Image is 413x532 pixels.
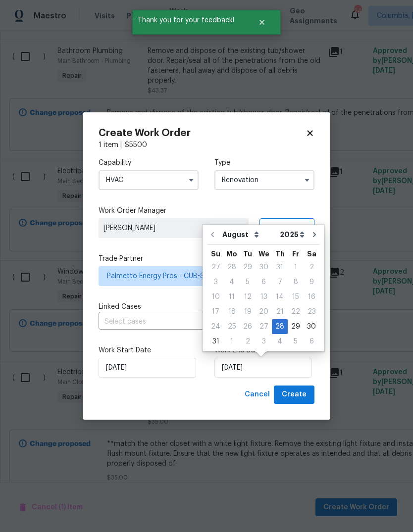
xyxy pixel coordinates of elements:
div: 31 [272,260,288,274]
div: 21 [272,305,288,319]
div: 3 [207,275,224,289]
div: 6 [256,275,272,289]
div: 30 [256,260,272,274]
div: 4 [224,275,240,289]
input: M/D/YYYY [99,358,196,378]
div: Fri Aug 15 2025 [288,290,304,304]
div: Sun Aug 31 2025 [207,334,224,349]
div: 25 [224,320,240,334]
input: Select cases [99,314,287,330]
button: Cancel [241,386,274,404]
div: Thu Sep 04 2025 [272,334,288,349]
span: Thank you for your feedback! [132,10,246,31]
div: 24 [207,320,224,334]
div: Wed Aug 13 2025 [256,290,272,304]
div: 29 [288,320,304,334]
button: Show options [185,174,197,186]
div: Thu Aug 14 2025 [272,290,288,304]
div: 18 [224,305,240,319]
div: 31 [207,335,224,348]
button: Create [274,386,314,404]
div: 26 [240,320,256,334]
span: Cancel [245,388,270,401]
div: 29 [240,260,256,274]
div: 8 [288,275,304,289]
label: Work Order Manager [99,206,314,216]
div: Wed Aug 06 2025 [256,275,272,290]
div: 28 [224,260,240,274]
div: Sun Aug 10 2025 [207,290,224,304]
div: Mon Aug 18 2025 [224,304,240,319]
div: 11 [224,290,240,304]
input: M/D/YYYY [214,358,312,378]
div: 9 [304,275,319,289]
label: Work Start Date [99,345,199,355]
div: 2 [304,260,319,274]
div: Sat Aug 02 2025 [304,260,319,275]
div: 13 [256,290,272,304]
div: Wed Aug 20 2025 [256,304,272,319]
div: 14 [272,290,288,304]
div: Sat Aug 16 2025 [304,290,319,304]
div: Sat Aug 09 2025 [304,275,319,290]
div: 12 [240,290,256,304]
abbr: Monday [226,250,237,257]
div: 19 [240,305,256,319]
div: Fri Sep 05 2025 [288,334,304,349]
button: Close [246,12,278,32]
div: Sun Aug 24 2025 [207,319,224,334]
div: Tue Jul 29 2025 [240,260,256,275]
abbr: Friday [292,250,299,257]
div: Tue Sep 02 2025 [240,334,256,349]
div: Fri Aug 22 2025 [288,304,304,319]
div: 7 [272,275,288,289]
div: Tue Aug 26 2025 [240,319,256,334]
div: Fri Aug 08 2025 [288,275,304,290]
div: 3 [256,335,272,348]
div: Sun Aug 17 2025 [207,304,224,319]
label: Trade Partner [99,254,314,264]
div: Sun Jul 27 2025 [207,260,224,275]
div: 27 [256,320,272,334]
div: 30 [304,320,319,334]
abbr: Wednesday [258,250,269,257]
div: 15 [288,290,304,304]
button: Show options [301,174,313,186]
div: Wed Jul 30 2025 [256,260,272,275]
input: Select... [99,170,199,190]
div: 1 [224,335,240,348]
span: Create [282,388,307,401]
span: Palmetto Energy Pros - CUB-S [107,271,292,281]
div: Mon Aug 25 2025 [224,319,240,334]
div: Fri Aug 01 2025 [288,260,304,275]
label: Capability [99,158,199,168]
div: Fri Aug 29 2025 [288,319,304,334]
abbr: Sunday [211,250,220,257]
div: Thu Jul 31 2025 [272,260,288,275]
div: 22 [288,305,304,319]
div: 2 [240,335,256,348]
div: Mon Jul 28 2025 [224,260,240,275]
div: 6 [304,335,319,348]
div: Wed Sep 03 2025 [256,334,272,349]
div: 27 [207,260,224,274]
input: Select... [214,170,314,190]
div: Mon Sep 01 2025 [224,334,240,349]
label: Type [214,158,314,168]
abbr: Thursday [275,250,285,257]
button: Go to next month [307,225,322,244]
div: Thu Aug 28 2025 [272,319,288,334]
div: Sun Aug 03 2025 [207,275,224,290]
abbr: Tuesday [243,250,252,257]
span: Linked Cases [99,302,141,312]
div: 1 [288,260,304,274]
div: Thu Aug 07 2025 [272,275,288,290]
div: 17 [207,305,224,319]
div: 23 [304,305,319,319]
div: Thu Aug 21 2025 [272,304,288,319]
span: Assign [268,223,292,233]
div: Sat Sep 06 2025 [304,334,319,349]
span: [PERSON_NAME] [103,223,244,233]
div: 1 item | [99,140,314,150]
div: Sat Aug 30 2025 [304,319,319,334]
